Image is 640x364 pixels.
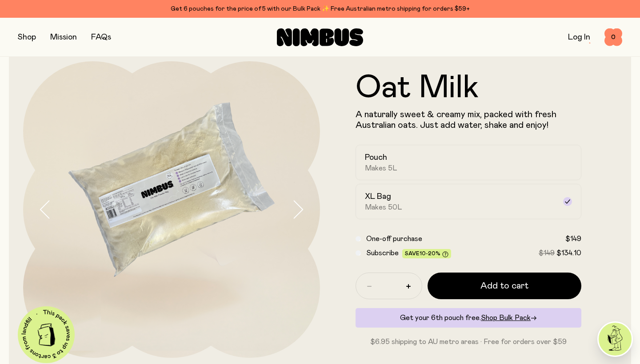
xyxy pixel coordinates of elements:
[539,249,555,257] span: $149
[405,251,448,257] span: Save
[356,109,581,131] p: A naturally sweet & creamy mix, packed with fresh Australian oats. Just add water, shake and enjoy!
[568,33,590,41] a: Log In
[365,191,391,202] h2: XL Bag
[556,249,581,257] span: $134.10
[356,308,581,328] div: Get your 6th pouch free.
[480,280,528,292] span: Add to cart
[32,320,61,350] img: illustration-carton.png
[50,33,77,41] a: Mission
[365,152,387,163] h2: Pouch
[18,4,622,14] div: Get 6 pouches for the price of 5 with our Bulk Pack ✨ Free Australian metro shipping for orders $59+
[481,314,537,321] a: Shop Bulk Pack→
[91,33,111,41] a: FAQs
[481,314,531,321] span: Shop Bulk Pack
[365,203,402,212] span: Makes 50L
[599,323,632,356] img: agent
[366,249,399,257] span: Subscribe
[366,235,422,242] span: One-off purchase
[356,72,581,104] h1: Oat Milk
[356,336,581,347] p: $6.95 shipping to AU metro areas · Free for orders over $59
[604,28,622,46] button: 0
[420,251,440,256] span: 10-20%
[428,273,581,299] button: Add to cart
[565,235,581,242] span: $149
[365,164,397,173] span: Makes 5L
